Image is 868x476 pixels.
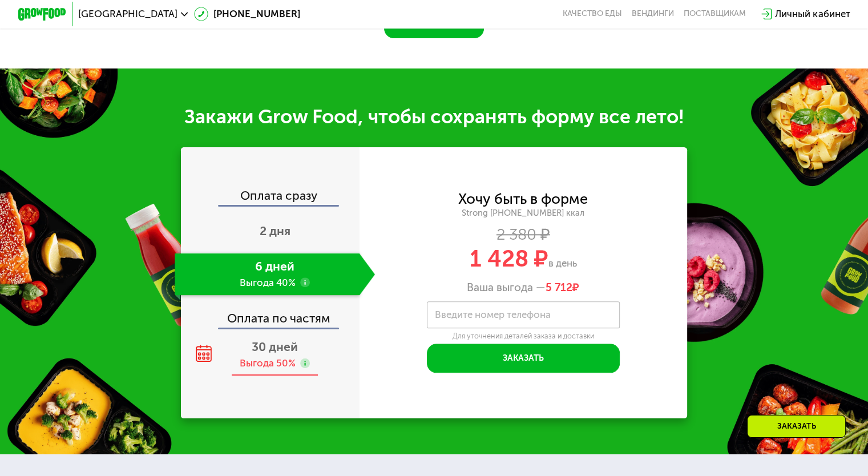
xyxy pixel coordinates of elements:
[458,192,588,205] div: Хочу быть в форме
[632,9,674,19] a: Вендинги
[427,344,620,373] button: Заказать
[182,300,360,328] div: Оплата по частям
[194,7,300,21] a: [PHONE_NUMBER]
[360,281,688,294] div: Ваша выгода —
[435,312,551,318] label: Введите номер телефона
[548,257,577,269] span: в день
[360,208,688,219] div: Strong [PHONE_NUMBER] ккал
[775,7,850,21] div: Личный кабинет
[546,281,579,294] span: ₽
[78,9,177,19] span: [GEOGRAPHIC_DATA]
[684,9,746,19] div: поставщикам
[546,281,572,294] span: 5 712
[240,357,296,370] div: Выгода 50%
[260,224,290,238] span: 2 дня
[182,189,360,205] div: Оплата сразу
[427,332,620,341] div: Для уточнения деталей заказа и доставки
[360,228,688,241] div: 2 380 ₽
[747,415,846,438] div: Заказать
[563,9,622,19] a: Качество еды
[470,245,548,272] span: 1 428 ₽
[252,340,298,354] span: 30 дней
